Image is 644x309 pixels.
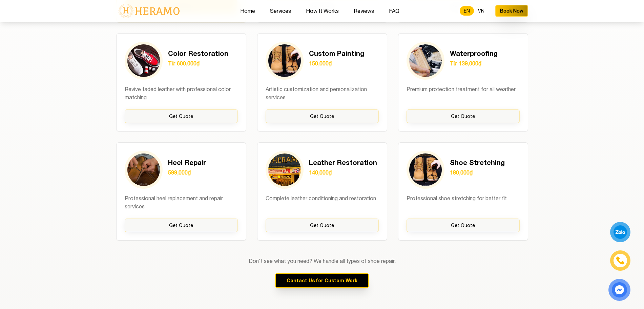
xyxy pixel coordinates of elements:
[266,194,379,210] p: Complete leather conditioning and restoration
[387,6,401,15] button: FAQ
[238,6,257,15] button: Home
[460,6,474,16] button: EN
[125,85,238,101] p: Revive faded leather with professional color matching
[409,44,442,77] img: Waterproofing
[125,194,238,210] p: Professional heel replacement and repair services
[407,219,520,232] button: Get Quote
[266,109,379,123] button: Get Quote
[266,219,379,232] button: Get Quote
[611,251,629,270] a: phone-icon
[275,273,369,288] button: Contact Us for Custom Work
[127,153,160,186] img: Heel Repair
[309,168,377,177] p: 140,000₫
[407,85,520,101] p: Premium protection treatment for all weather
[409,153,442,186] img: Shoe Stretching
[266,85,379,101] p: Artistic customization and personalization services
[309,158,377,167] h3: Leather Restoration
[268,44,301,77] img: Custom Painting
[474,6,489,16] button: VN
[407,109,520,123] button: Get Quote
[268,153,301,186] img: Leather Restoration
[615,256,625,266] img: phone-icon
[352,6,376,15] button: Reviews
[304,6,341,15] button: How It Works
[495,5,528,17] button: Book Now
[450,59,498,67] p: Từ 139,000₫
[125,109,238,123] button: Get Quote
[309,48,364,58] h3: Custom Painting
[450,48,498,58] h3: Waterproofing
[127,44,160,77] img: Color Restoration
[407,194,520,210] p: Professional shoe stretching for better fit
[268,6,293,15] button: Services
[168,48,228,58] h3: Color Restoration
[116,4,182,18] img: logo-with-text.png
[125,219,238,232] button: Get Quote
[116,257,528,265] p: Don't see what you need? We handle all types of shoe repair.
[168,168,206,177] p: 599,000₫
[450,168,505,177] p: 180,000₫
[309,59,364,67] p: 150,000₫
[168,158,206,167] h3: Heel Repair
[168,59,228,67] p: Từ 600,000₫
[450,158,505,167] h3: Shoe Stretching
